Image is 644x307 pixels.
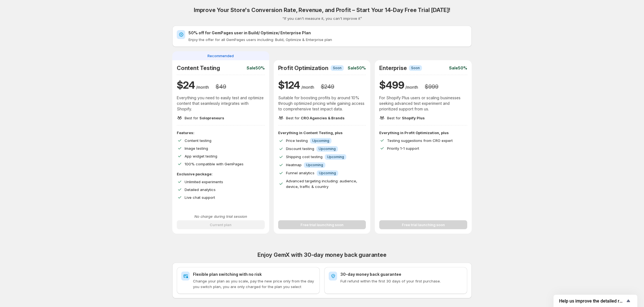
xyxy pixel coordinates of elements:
span: Recommended [207,53,234,59]
p: Everything in Profit Optimization, plus [379,130,467,136]
p: Enjoy the offer for all GemPages users including: Build, Optimize & Enterprise plan [189,37,467,42]
span: Shipping cost testing [286,154,323,159]
span: Image testing [185,146,208,151]
span: Help us improve the detailed report for A/B campaigns [559,298,625,304]
p: No charge during trial session [177,214,265,219]
span: Upcoming [319,171,336,175]
span: 100% compatible with GemPages [185,162,244,166]
p: Best for [286,115,345,121]
span: Solopreneurs [199,116,224,120]
p: “If you can't measure it, you can't improve it” [282,16,362,21]
span: Price testing [286,138,308,143]
h2: Enterprise [379,65,407,71]
span: Detailed analytics [185,187,216,192]
span: Unlimited experiments [185,180,223,184]
h3: $ 999 [425,83,438,90]
span: Testing suggestions from CRO expert [387,138,453,143]
span: Heatmap [286,163,302,167]
p: Best for [387,115,425,121]
button: Show survey - Help us improve the detailed report for A/B campaigns [559,298,632,304]
p: /month [196,84,209,90]
p: For Shopify Plus users or scaling businesses seeking advanced test experiment and prioritized sup... [379,95,467,112]
h2: Enjoy GemX with 30-day money back guarantee [172,252,472,258]
span: Soon [333,66,342,70]
span: Advanced targeting including: audience, device, traffic & country [286,179,357,189]
p: Sale 50% [348,65,366,71]
span: Shopify Plus [402,116,425,120]
span: Discount testing [286,146,314,151]
p: Full refund within the first 30 days of your first purchase. [340,278,463,284]
h1: $ 24 [177,78,195,92]
h1: $ 124 [278,78,300,92]
p: Sale 50% [449,65,467,71]
p: Change your plan as you scale, pay the new price only from the day you switch plan, you are only ... [193,278,315,289]
h2: Content Testing [177,65,220,71]
span: Content testing [185,138,211,143]
span: Soon [411,66,420,70]
p: Everything in Content Testing, plus [278,130,366,136]
p: Suitable for boosting profits by around 10% through optimized pricing while gaining access to com... [278,95,366,112]
p: Sale 50% [247,65,265,71]
p: Best for [185,115,224,121]
span: CRO Agencies & Brands [301,116,345,120]
span: Upcoming [306,163,323,167]
p: /month [301,84,314,90]
span: Funnel analytics [286,171,314,175]
span: Priority 1-1 support [387,146,419,151]
p: Exclusive package: [177,171,265,177]
h3: $ 249 [321,83,334,90]
h1: $ 499 [379,78,404,92]
span: Upcoming [327,155,344,159]
h2: Flexible plan switching with no risk [193,272,315,277]
h2: Profit Optimization [278,65,328,71]
span: App widget testing [185,154,217,158]
span: Upcoming [319,147,336,151]
h3: $ 49 [216,83,226,90]
p: Features: [177,130,265,136]
p: Everything you need to easily test and optimize content that seamlessly integrates with Shopify. [177,95,265,112]
h2: Improve Your Store's Conversion Rate, Revenue, and Profit – Start Your 14-Day Free Trial [DATE]! [194,7,450,13]
span: Upcoming [312,139,329,143]
h2: 50% off for GemPages user in Build/ Optimize/ Enterprise Plan [189,30,467,36]
p: /month [405,84,418,90]
h2: 30-day money back guarantee [340,272,463,277]
span: Live chat support [185,195,215,200]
